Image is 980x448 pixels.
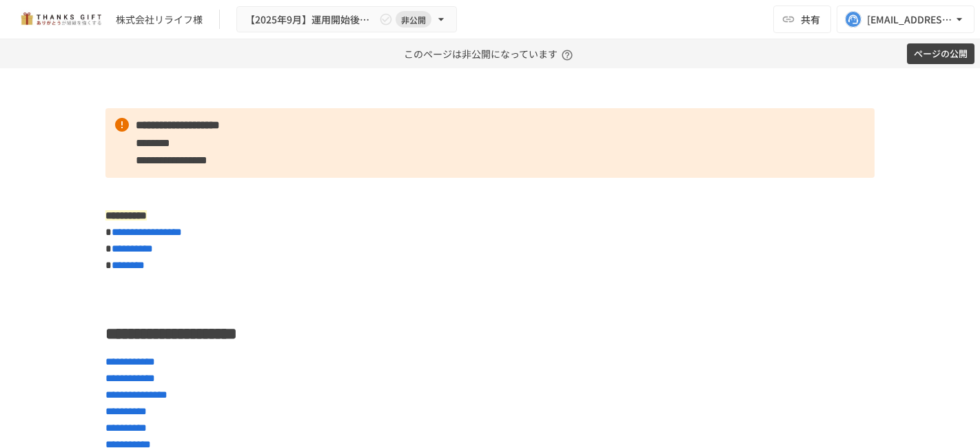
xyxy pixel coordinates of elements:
[404,39,577,68] p: このページは非公開になっています
[837,6,974,33] button: [EMAIL_ADDRESS][DOMAIN_NAME]
[245,11,376,28] span: 【2025年9月】運用開始後振り返りミーティング
[907,43,974,65] button: ページの公開
[17,8,105,30] img: mMP1OxWUAhQbsRWCurg7vIHe5HqDpP7qZo7fRoNLXQh
[236,6,457,33] button: 【2025年9月】運用開始後振り返りミーティング非公開
[396,12,431,27] span: 非公開
[116,12,203,27] div: 株式会社リライフ様
[867,11,952,28] div: [EMAIL_ADDRESS][DOMAIN_NAME]
[801,12,820,27] span: 共有
[773,6,831,33] button: 共有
